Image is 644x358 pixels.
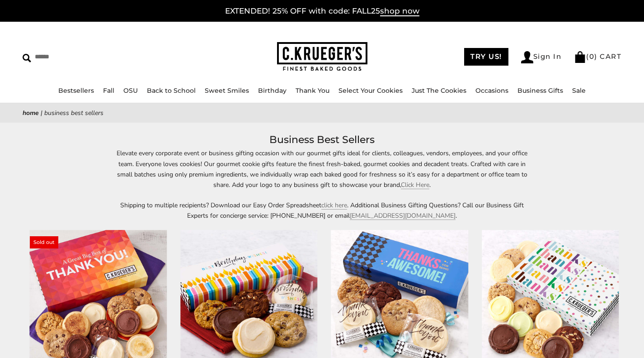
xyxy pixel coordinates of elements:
a: Thank You [296,86,329,95]
a: Occasions [475,86,508,95]
span: Sold out [30,236,58,248]
a: (0) CART [574,52,621,61]
span: | [41,109,42,117]
img: Account [521,51,533,63]
a: Bestsellers [58,86,94,95]
a: Click Here [401,181,429,189]
a: OSU [123,86,138,95]
a: EXTENDED! 25% OFF with code: FALL25shop now [225,6,419,16]
img: C.KRUEGER'S [277,42,367,72]
p: Shipping to multiple recipients? Download our Easy Order Spreadsheet . Additional Business Giftin... [114,200,530,221]
img: Bag [574,51,586,63]
a: Fall [103,86,114,95]
a: Sweet Smiles [205,86,249,95]
a: Home [23,109,39,117]
a: Sale [572,86,586,95]
a: [EMAIL_ADDRESS][DOMAIN_NAME] [350,211,456,220]
a: Select Your Cookies [338,86,403,95]
h1: Business Best Sellers [36,132,608,148]
a: Birthday [258,86,287,95]
input: Search [23,50,163,64]
a: Sign In [521,51,562,63]
p: Elevate every corporate event or business gifting occasion with our gourmet gifts ideal for clien... [114,148,530,190]
a: Just The Cookies [412,86,466,95]
span: Business Best Sellers [44,109,103,117]
nav: breadcrumbs [23,108,621,118]
span: shop now [380,6,419,16]
span: 0 [589,52,595,61]
a: Business Gifts [517,86,563,95]
a: TRY US! [464,48,508,66]
a: Back to School [147,86,196,95]
a: click here [321,201,347,210]
img: Search [23,54,31,62]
